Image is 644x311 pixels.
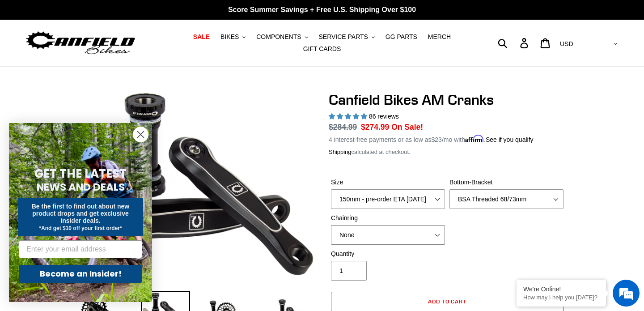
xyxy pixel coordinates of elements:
[329,148,566,157] div: calculated at checkout.
[37,180,125,194] span: NEWS AND DEALS
[381,31,422,43] a: GG PARTS
[386,33,417,41] span: GG PARTS
[424,31,455,43] a: MERCH
[303,45,341,53] span: GIFT CARDS
[449,178,563,187] label: Bottom-Bracket
[331,178,445,187] label: Size
[318,33,368,41] span: SERVICE PARTS
[32,203,130,224] span: Be the first to find out about new product drops and get exclusive insider deals.
[329,149,352,156] a: Shipping
[189,31,214,43] a: SALE
[329,113,369,120] span: 4.97 stars
[34,166,127,182] span: GET THE LATEST
[503,33,525,53] input: Search
[299,43,346,55] a: GIFT CARDS
[133,127,148,142] button: Close dialog
[331,249,445,259] label: Quantity
[193,33,210,41] span: SALE
[256,33,301,41] span: COMPONENTS
[432,136,442,143] span: $23
[329,123,357,132] s: $284.99
[314,31,379,43] button: SERVICE PARTS
[391,121,423,133] span: On Sale!
[25,29,136,57] img: Canfield Bikes
[329,91,566,108] h1: Canfield Bikes AM Cranks
[331,213,445,223] label: Chainring
[252,31,312,43] button: COMPONENTS
[523,285,599,293] div: We're Online!
[465,135,484,142] span: Affirm
[216,31,250,43] button: BIKES
[329,133,534,145] p: 4 interest-free payments or as low as /mo with .
[361,123,389,132] span: $274.99
[369,113,399,120] span: 86 reviews
[19,240,142,258] input: Enter your email address
[39,225,122,231] span: *And get $10 off your first order*
[486,136,534,143] a: See if you qualify - Learn more about Affirm Financing (opens in modal)
[428,33,451,41] span: MERCH
[428,298,467,305] span: Add to cart
[523,294,599,301] p: How may I help you today?
[220,33,239,41] span: BIKES
[19,265,142,283] button: Become an Insider!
